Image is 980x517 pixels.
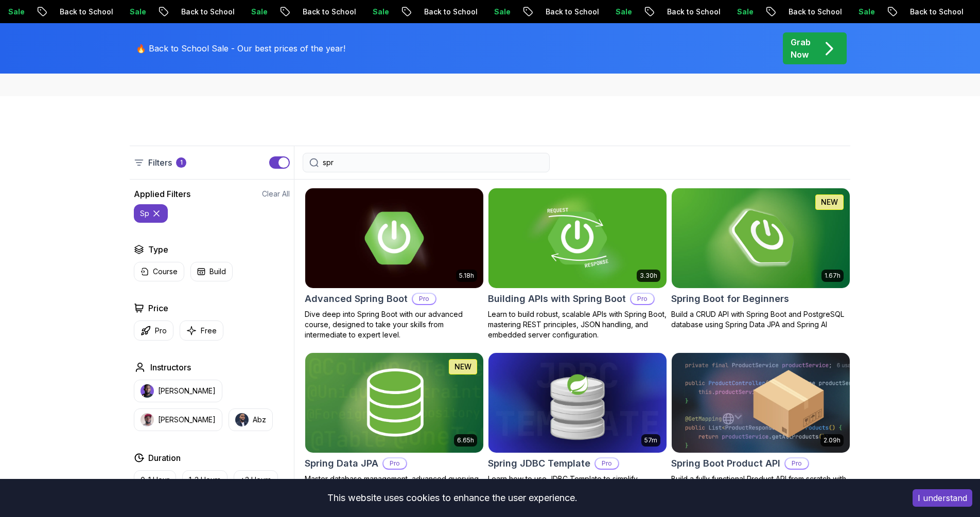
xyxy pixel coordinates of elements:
p: 3.30h [640,272,657,280]
h2: Spring Boot for Beginners [671,292,789,306]
p: Sale [846,7,879,17]
p: 1 [180,158,183,167]
p: Learn how to use JDBC Template to simplify database access. [488,474,667,494]
p: Back to School [898,7,968,17]
p: Master database management, advanced querying, and expert data handling with ease [305,474,484,494]
p: Sale [725,7,758,17]
p: Pro [631,294,654,304]
p: Pro [596,458,618,469]
p: Back to School [776,7,846,17]
p: Pro [785,458,808,469]
p: Pro [155,326,167,336]
p: Build a fully functional Product API from scratch with Spring Boot. [671,474,850,494]
img: Building APIs with Spring Boot card [488,188,667,288]
img: Spring Boot for Beginners card [672,188,850,288]
p: 🔥 Back to School Sale - Our best prices of the year! [136,42,345,55]
p: Sale [603,7,636,17]
p: Free [201,326,217,336]
p: Back to School [533,7,603,17]
p: Back to School [47,7,117,17]
button: instructor imgAbz [229,408,273,431]
p: [PERSON_NAME] [158,386,216,396]
p: +3 Hours [240,475,271,485]
button: Clear All [262,189,290,199]
a: Spring JDBC Template card57mSpring JDBC TemplateProLearn how to use JDBC Template to simplify dat... [488,352,667,494]
p: Pro [413,294,435,304]
h2: Spring Data JPA [305,456,378,471]
p: [PERSON_NAME] [158,415,216,425]
p: Sale [239,7,272,17]
a: Spring Boot Product API card2.09hSpring Boot Product APIProBuild a fully functional Product API f... [671,352,850,494]
p: Back to School [655,7,725,17]
h2: Spring Boot Product API [671,456,780,471]
p: 0-1 Hour [141,475,169,485]
button: sp [134,204,168,223]
img: instructor img [141,384,154,398]
img: instructor img [235,413,249,426]
button: Build [190,262,233,281]
button: Course [134,262,184,281]
img: Spring Data JPA card [305,353,483,453]
h2: Spring JDBC Template [488,456,590,471]
input: Search Java, React, Spring boot ... [323,157,543,168]
p: Sale [117,7,150,17]
button: Free [180,320,223,341]
a: Spring Boot for Beginners card1.67hNEWSpring Boot for BeginnersBuild a CRUD API with Spring Boot ... [671,188,850,330]
p: 1.67h [825,272,841,280]
button: Pro [134,320,173,341]
p: 57m [644,436,657,444]
img: Advanced Spring Boot card [305,188,483,288]
p: Pro [383,458,406,469]
p: Abz [253,415,266,425]
h2: Duration [148,452,181,464]
button: 0-1 Hour [134,470,176,490]
p: Back to School [290,7,360,17]
img: instructor img [141,413,154,426]
p: Back to School [412,7,482,17]
p: NEW [821,197,838,207]
p: 1-3 Hours [189,475,221,485]
button: 1-3 Hours [182,470,227,490]
img: Spring JDBC Template card [488,353,667,453]
p: Learn to build robust, scalable APIs with Spring Boot, mastering REST principles, JSON handling, ... [488,309,667,340]
p: 5.18h [459,272,474,280]
a: Building APIs with Spring Boot card3.30hBuilding APIs with Spring BootProLearn to build robust, s... [488,188,667,340]
p: Sale [482,7,515,17]
div: This website uses cookies to enhance the user experience. [8,487,897,509]
h2: Price [148,302,168,314]
p: Course [153,266,178,277]
p: 6.65h [457,436,474,444]
button: instructor img[PERSON_NAME] [134,380,222,402]
h2: Building APIs with Spring Boot [488,292,626,306]
p: sp [140,208,149,219]
button: +3 Hours [234,470,278,490]
p: Back to School [169,7,239,17]
p: 2.09h [824,436,841,444]
a: Spring Data JPA card6.65hNEWSpring Data JPAProMaster database management, advanced querying, and ... [305,352,484,494]
p: Build a CRUD API with Spring Boot and PostgreSQL database using Spring Data JPA and Spring AI [671,309,850,330]
p: Dive deep into Spring Boot with our advanced course, designed to take your skills from intermedia... [305,309,484,340]
h2: Instructors [150,361,191,373]
p: Build [209,266,226,277]
img: Spring Boot Product API card [672,353,850,453]
p: Filters [148,156,172,169]
h2: Applied Filters [134,188,190,200]
h2: Advanced Spring Boot [305,292,408,306]
button: Accept cookies [913,489,972,507]
a: Advanced Spring Boot card5.18hAdvanced Spring BootProDive deep into Spring Boot with our advanced... [305,188,484,340]
p: Sale [360,7,393,17]
p: NEW [454,362,471,372]
button: instructor img[PERSON_NAME] [134,408,222,431]
h2: Type [148,243,168,256]
p: Grab Now [791,36,811,61]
